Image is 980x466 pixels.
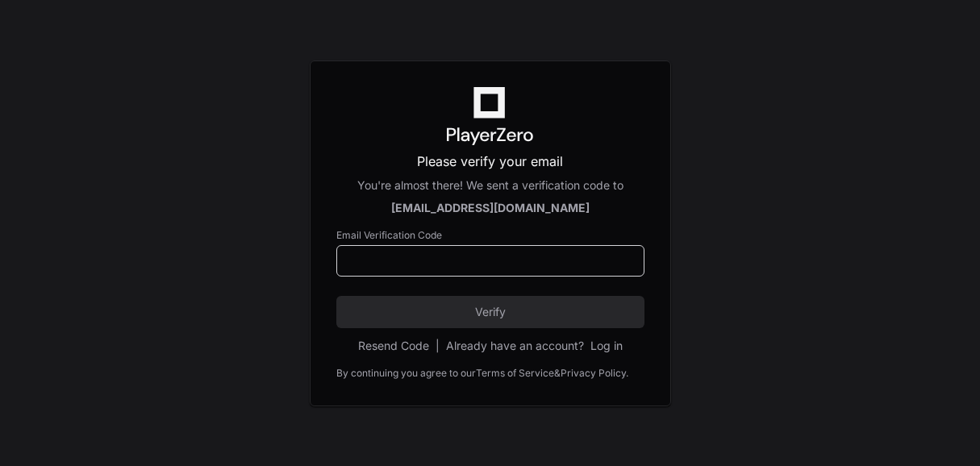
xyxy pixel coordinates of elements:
button: Log in [590,338,623,354]
div: You're almost there! We sent a verification code to [336,177,644,193]
div: [EMAIL_ADDRESS][DOMAIN_NAME] [336,200,644,216]
a: Terms of Service [476,367,554,380]
button: Resend Code [358,338,429,354]
span: | [436,338,440,354]
div: & [554,367,561,380]
p: Please verify your email [336,152,644,171]
div: By continuing you agree to our [336,367,476,380]
button: Verify [336,296,644,328]
div: Already have an account? [446,338,623,354]
a: Privacy Policy. [561,367,628,380]
span: Verify [336,304,644,320]
label: Email Verification Code [336,229,644,242]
